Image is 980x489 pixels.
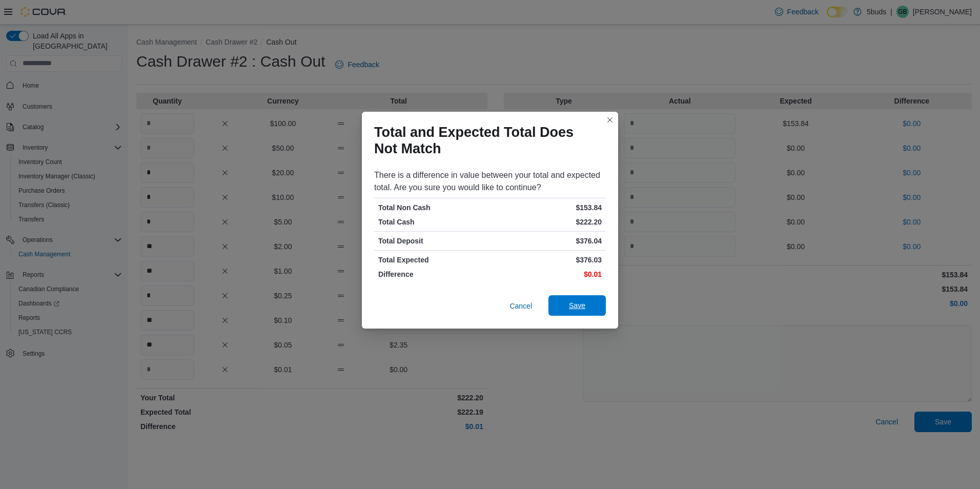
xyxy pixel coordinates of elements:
[492,217,602,227] p: $222.20
[492,202,602,213] p: $153.84
[378,269,488,279] p: Difference
[378,236,488,246] p: Total Deposit
[548,295,606,316] button: Save
[378,202,488,213] p: Total Non Cash
[492,255,602,265] p: $376.03
[374,124,598,157] h1: Total and Expected Total Does Not Match
[492,236,602,246] p: $376.04
[604,114,616,126] button: Closes this modal window
[378,217,488,227] p: Total Cash
[569,300,585,311] span: Save
[509,301,532,311] span: Cancel
[374,169,606,194] div: There is a difference in value between your total and expected total. Are you sure you would like...
[492,269,602,279] p: $0.01
[378,255,488,265] p: Total Expected
[505,296,536,316] button: Cancel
